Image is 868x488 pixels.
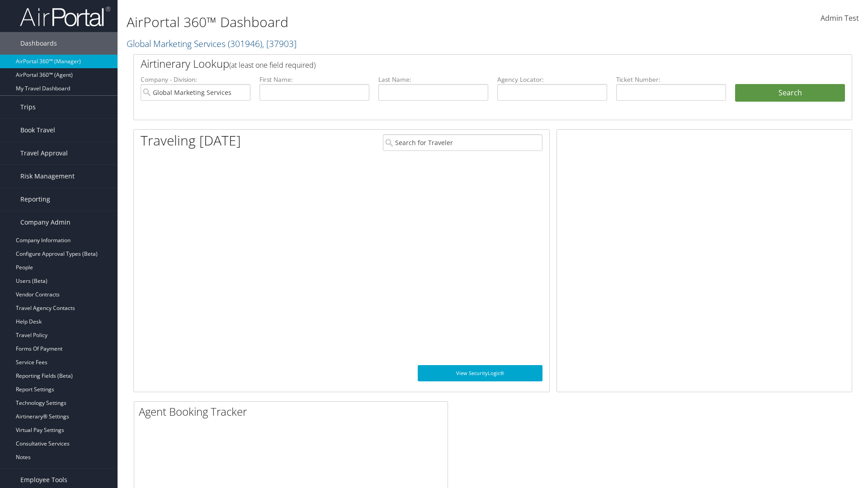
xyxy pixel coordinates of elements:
[20,32,57,55] span: Dashboards
[262,38,297,50] span: , [ 37903 ]
[139,404,448,419] h2: Agent Booking Tracker
[20,211,71,234] span: Company Admin
[228,38,262,50] span: ( 301946 )
[20,142,68,164] span: Travel Approval
[383,134,542,151] input: Search for Traveler
[20,96,36,118] span: Trips
[141,75,250,84] label: Company - Division:
[497,75,607,84] label: Agency Locator:
[127,13,615,32] h1: AirPortal 360™ Dashboard
[378,75,488,84] label: Last Name:
[735,84,845,102] button: Search
[20,119,55,141] span: Book Travel
[821,13,859,23] span: Admin Test
[821,5,859,33] a: Admin Test
[20,6,110,27] img: airportal-logo.png
[616,75,726,84] label: Ticket Number:
[259,75,369,84] label: First Name:
[229,60,316,70] span: (at least one field required)
[418,365,542,381] a: View SecurityLogic®
[141,131,241,150] h1: Traveling [DATE]
[20,165,75,188] span: Risk Management
[141,56,785,71] h2: Airtinerary Lookup
[20,188,50,211] span: Reporting
[127,38,297,50] a: Global Marketing Services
